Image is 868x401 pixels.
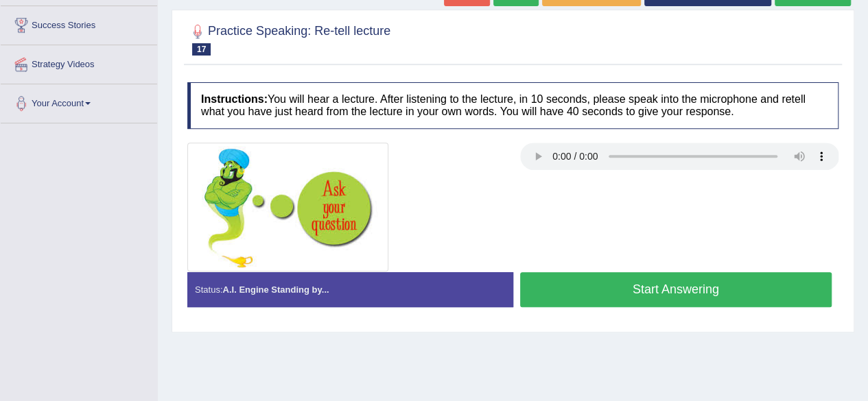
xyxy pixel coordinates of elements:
strong: A.I. Engine Standing by... [222,284,329,295]
button: Start Answering [520,272,832,307]
b: Instructions: [201,93,268,105]
a: Success Stories [1,6,157,40]
h4: You will hear a lecture. After listening to the lecture, in 10 seconds, please speak into the mic... [187,82,838,128]
div: Status: [187,272,513,307]
a: Your Account [1,84,157,119]
a: Strategy Videos [1,45,157,80]
h2: Practice Speaking: Re-tell lecture [187,21,390,56]
span: 17 [192,43,211,56]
